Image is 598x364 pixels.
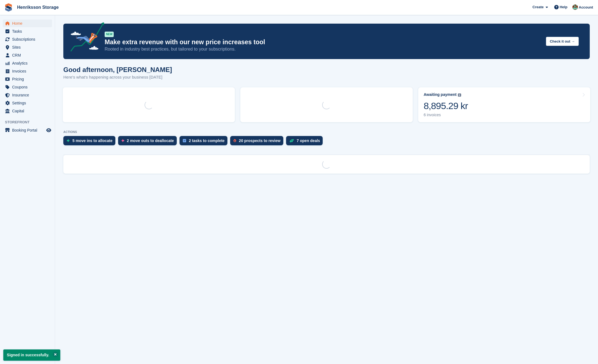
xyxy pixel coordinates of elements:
a: menu [3,107,52,115]
p: Make extra revenue with our new price increases tool [105,38,542,46]
p: ACTIONS [63,130,590,134]
span: Tasks [12,27,45,35]
span: Pricing [12,75,45,83]
a: 2 move outs to deallocate [118,136,180,148]
img: Isak Martinelle [572,4,578,10]
div: 2 tasks to complete [189,138,225,143]
div: 5 move ins to allocate [72,138,113,143]
a: 7 open deals [286,136,326,148]
div: 7 open deals [297,138,320,143]
div: 20 prospects to review [239,138,281,143]
div: 6 invoices [424,113,468,117]
span: Booking Portal [12,126,45,134]
a: 20 prospects to review [230,136,286,148]
span: Account [579,5,593,10]
a: menu [3,67,52,75]
p: Rooted in industry best practices, but tailored to your subscriptions. [105,46,542,52]
img: stora-icon-8386f47178a22dfd0bd8f6a31ec36ba5ce8667c1dd55bd0f319d3a0aa187defe.svg [4,3,13,12]
span: CRM [12,51,45,59]
span: Storefront [5,120,55,125]
div: 2 move outs to deallocate [127,138,174,143]
img: deal-1b604bf984904fb50ccaf53a9ad4b4a5d6e5aea283cecdc64d6e3604feb123c2.svg [289,139,294,143]
a: 2 tasks to complete [180,136,230,148]
a: menu [3,20,52,27]
span: Invoices [12,67,45,75]
span: Coupons [12,83,45,91]
a: menu [3,51,52,59]
a: 5 move ins to allocate [63,136,118,148]
button: Check it out → [546,37,579,46]
span: Insurance [12,91,45,99]
div: NEW [105,32,114,37]
span: Home [12,20,45,27]
a: menu [3,83,52,91]
img: task-75834270c22a3079a89374b754ae025e5fb1db73e45f91037f5363f120a921f8.svg [183,139,186,142]
img: price-adjustments-announcement-icon-8257ccfd72463d97f412b2fc003d46551f7dbcb40ab6d574587a9cd5c0d94... [66,22,104,54]
p: Here's what's happening across your business [DATE] [63,74,172,80]
a: menu [3,35,52,43]
span: Sites [12,43,45,51]
div: Awaiting payment [424,92,457,97]
a: Awaiting payment 8,895.29 kr 6 invoices [418,87,590,122]
a: menu [3,59,52,67]
a: menu [3,99,52,107]
span: Capital [12,107,45,115]
a: menu [3,43,52,51]
a: Henriksson Storage [15,3,61,12]
a: Preview store [45,127,52,134]
p: Signed in successfully. [3,349,60,361]
a: menu [3,75,52,83]
span: Settings [12,99,45,107]
span: Create [532,4,543,10]
h1: Good afternoon, [PERSON_NAME] [63,66,172,73]
a: menu [3,27,52,35]
span: Analytics [12,59,45,67]
img: move_ins_to_allocate_icon-fdf77a2bb77ea45bf5b3d319d69a93e2d87916cf1d5bf7949dd705db3b84f3ca.svg [67,139,70,142]
span: Help [560,4,567,10]
span: Subscriptions [12,35,45,43]
img: prospect-51fa495bee0391a8d652442698ab0144808aea92771e9ea1ae160a38d050c398.svg [233,139,236,142]
a: menu [3,91,52,99]
img: move_outs_to_deallocate_icon-f764333ba52eb49d3ac5e1228854f67142a1ed5810a6f6cc68b1a99e826820c5.svg [121,139,124,142]
a: menu [3,126,52,134]
div: 8,895.29 kr [424,100,468,112]
img: icon-info-grey-7440780725fd019a000dd9b08b2336e03edf1995a4989e88bcd33f0948082b44.svg [458,93,461,97]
